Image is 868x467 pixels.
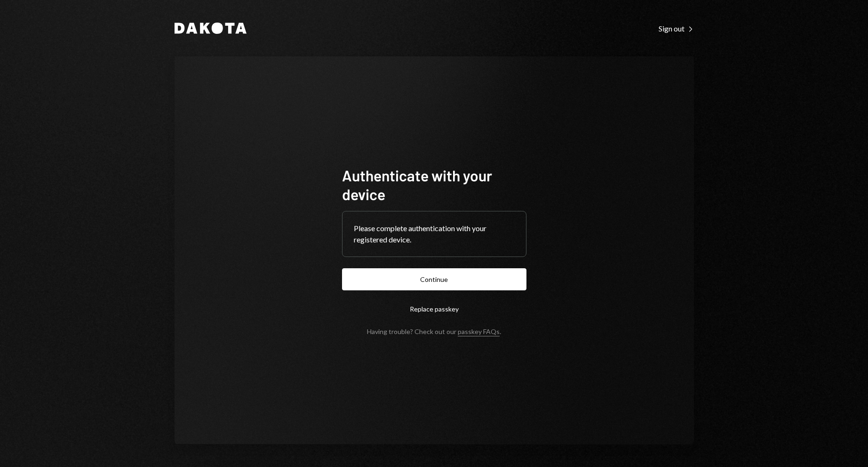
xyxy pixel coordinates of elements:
[354,223,515,245] div: Please complete authentication with your registered device.
[367,327,501,335] div: Having trouble? Check out our .
[342,268,526,290] button: Continue
[458,327,500,336] a: passkey FAQs
[659,23,694,33] a: Sign out
[659,24,694,33] div: Sign out
[342,166,526,203] h1: Authenticate with your device
[342,298,526,320] button: Replace passkey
